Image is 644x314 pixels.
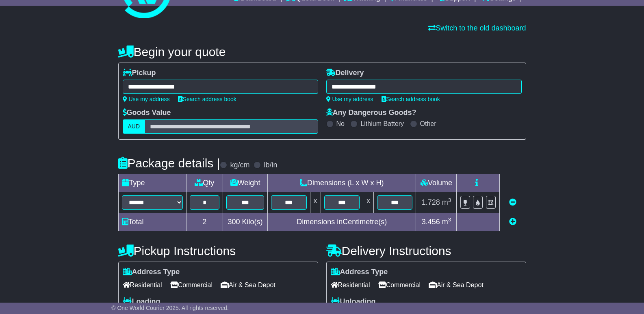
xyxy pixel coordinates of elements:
sup: 3 [448,197,451,203]
a: Remove this item [509,198,516,206]
td: 2 [186,213,223,231]
a: Use my address [326,96,373,102]
td: Kilo(s) [223,213,268,231]
label: Lithium Battery [360,120,404,128]
span: Residential [331,279,370,291]
label: AUD [123,119,145,134]
sup: 3 [448,217,451,223]
label: Delivery [326,69,364,78]
label: lb/in [264,161,277,170]
label: No [336,120,345,128]
span: 300 [228,218,240,226]
a: Search address book [178,96,236,102]
label: Unloading [331,297,376,306]
span: Air & Sea Depot [221,279,275,291]
label: Goods Value [123,108,171,117]
span: 1.728 [422,198,440,206]
a: Search address book [382,96,440,102]
label: Other [420,120,436,128]
span: m [442,198,451,206]
label: Address Type [123,268,180,277]
td: x [310,192,321,213]
span: 3.456 [422,218,440,226]
label: kg/cm [230,161,249,170]
span: Residential [123,279,162,291]
td: Dimensions in Centimetre(s) [268,213,416,231]
h4: Begin your quote [118,45,526,58]
a: Add new item [509,218,516,226]
td: Weight [223,174,268,192]
td: Volume [416,174,457,192]
td: Dimensions (L x W x H) [268,174,416,192]
h4: Package details | [118,156,220,170]
td: Qty [186,174,223,192]
span: © One World Courier 2025. All rights reserved. [111,305,229,311]
a: Switch to the old dashboard [428,24,526,32]
label: Address Type [331,268,388,277]
h4: Pickup Instructions [118,244,318,258]
span: Commercial [378,279,421,291]
a: Use my address [123,96,170,102]
span: Air & Sea Depot [429,279,484,291]
label: Pickup [123,69,156,78]
span: Commercial [170,279,212,291]
label: Loading [123,297,160,306]
td: Total [118,213,186,231]
td: Type [118,174,186,192]
td: x [363,192,373,213]
span: m [442,218,451,226]
label: Any Dangerous Goods? [326,108,416,117]
h4: Delivery Instructions [326,244,526,258]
